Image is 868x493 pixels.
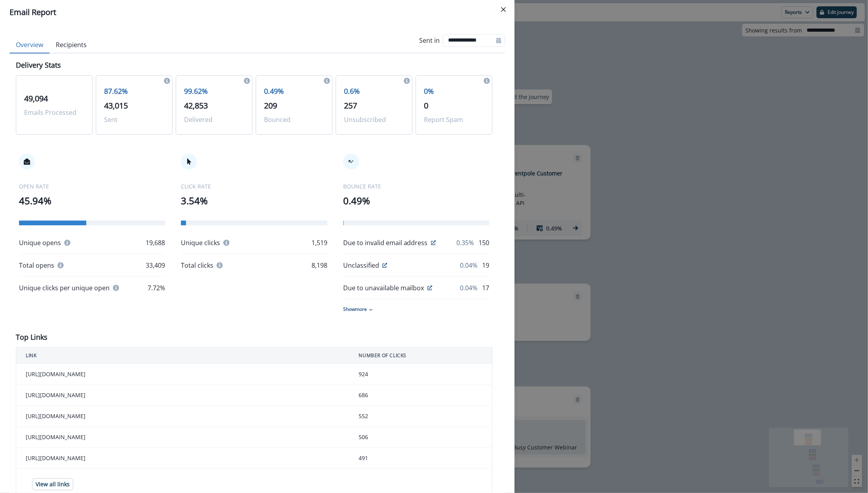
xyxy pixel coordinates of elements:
[16,385,349,406] td: [URL][DOMAIN_NAME]
[16,364,349,385] td: [URL][DOMAIN_NAME]
[264,100,277,111] span: 209
[16,448,349,469] td: [URL][DOMAIN_NAME]
[424,100,428,111] span: 0
[479,238,489,247] p: 150
[343,182,489,190] p: BOUNCE RATE
[349,348,492,364] th: NUMBER OF CLICKS
[16,406,349,427] td: [URL][DOMAIN_NAME]
[184,115,244,124] p: Delivered
[456,238,474,247] p: 0.35%
[181,238,220,247] p: Unique clicks
[460,261,477,270] p: 0.04%
[104,100,128,111] span: 43,015
[343,238,428,247] p: Due to invalid email address
[344,86,404,97] p: 0.6%
[19,194,165,208] p: 45.94%
[349,364,492,385] td: 924
[9,6,505,18] div: Email Report
[146,238,165,247] p: 19,688
[264,115,324,124] p: Bounced
[181,182,327,190] p: CLICK RATE
[36,481,70,488] p: View all links
[311,238,327,247] p: 1,519
[344,115,404,124] p: Unsubscribed
[264,86,324,97] p: 0.49%
[344,100,357,111] span: 257
[424,115,484,124] p: Report Spam
[148,283,165,293] p: 7.72%
[419,36,440,45] p: Sent in
[16,60,61,70] p: Delivery Stats
[104,115,164,124] p: Sent
[24,108,84,117] p: Emails Processed
[343,283,424,293] p: Due to unavailable mailbox
[311,261,327,270] p: 8,198
[146,261,165,270] p: 33,409
[343,306,367,313] p: Show more
[9,37,49,53] button: Overview
[349,406,492,427] td: 552
[19,261,54,270] p: Total opens
[424,86,484,97] p: 0%
[497,3,510,16] button: Close
[181,194,327,208] p: 3.54%
[343,194,489,208] p: 0.49%
[19,182,165,190] p: OPEN RATE
[16,348,349,364] th: LINK
[184,100,208,111] span: 42,853
[482,283,489,293] p: 17
[184,86,244,97] p: 99.62%
[482,261,489,270] p: 19
[349,427,492,448] td: 506
[19,238,61,247] p: Unique opens
[343,261,379,270] p: Unclassified
[49,37,93,53] button: Recipients
[19,283,110,293] p: Unique clicks per unique open
[16,332,47,343] p: Top Links
[16,427,349,448] td: [URL][DOMAIN_NAME]
[24,93,48,104] span: 49,094
[32,478,73,490] button: View all links
[349,448,492,469] td: 491
[460,283,477,293] p: 0.04%
[104,86,164,97] p: 87.62%
[349,385,492,406] td: 686
[181,261,213,270] p: Total clicks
